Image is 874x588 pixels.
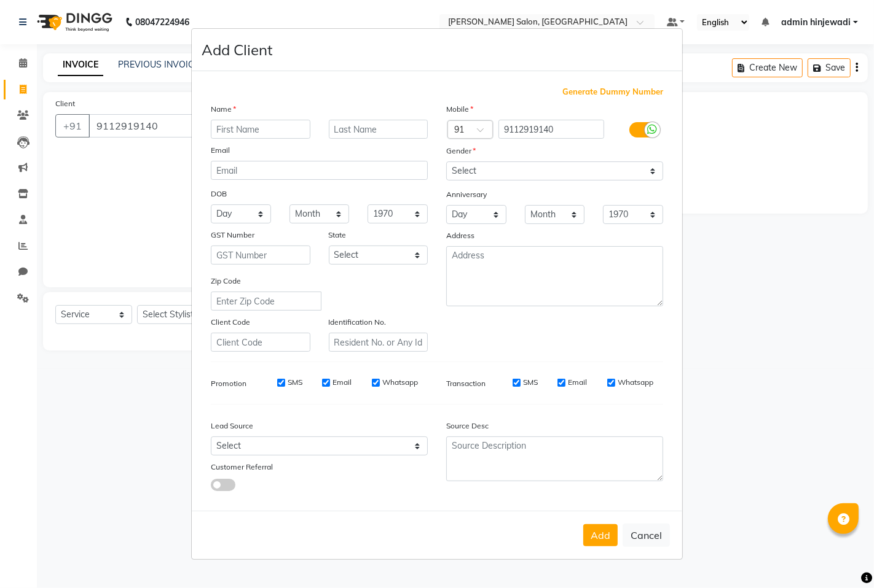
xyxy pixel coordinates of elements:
input: Enter Zip Code [211,292,321,311]
label: Email [211,145,230,156]
label: Gender [446,145,476,157]
label: GST Number [211,230,254,241]
label: Mobile [446,104,473,115]
label: Source Desc [446,420,489,431]
input: Resident No. or Any Id [329,333,428,352]
span: Generate Dummy Number [562,86,663,98]
input: Email [211,161,428,180]
label: Email [333,377,352,388]
label: Email [568,377,587,388]
button: Cancel [623,524,670,547]
label: Whatsapp [382,377,418,388]
label: Whatsapp [618,377,653,388]
label: Identification No. [329,317,387,328]
label: SMS [523,377,538,388]
input: Client Code [211,333,310,352]
label: Zip Code [211,276,241,287]
input: Mobile [498,120,605,139]
input: GST Number [211,246,310,265]
label: Anniversary [446,189,487,200]
label: DOB [211,188,227,199]
label: Promotion [211,378,246,389]
label: State [329,230,347,241]
label: Lead Source [211,420,253,431]
label: SMS [288,377,302,388]
label: Transaction [446,378,486,389]
label: Name [211,104,236,115]
button: Add [583,524,618,546]
label: Customer Referral [211,462,273,473]
input: First Name [211,120,310,139]
label: Client Code [211,317,250,328]
input: Last Name [329,120,428,139]
h4: Add Client [202,39,272,61]
label: Address [446,230,474,241]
